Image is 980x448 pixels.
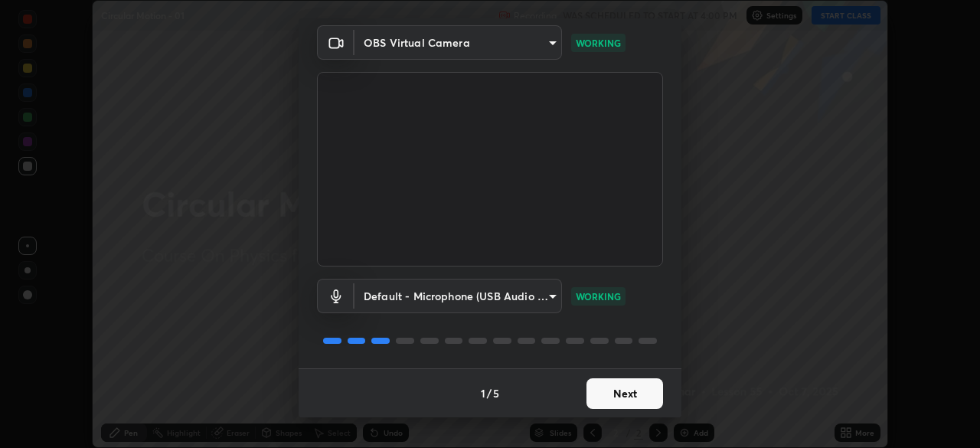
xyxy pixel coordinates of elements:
h4: / [487,385,492,401]
div: OBS Virtual Camera [354,279,562,313]
h4: 5 [493,385,499,401]
div: OBS Virtual Camera [354,25,562,60]
p: WORKING [576,289,621,303]
h4: 1 [481,385,485,401]
button: Next [586,378,663,409]
p: WORKING [576,36,621,50]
